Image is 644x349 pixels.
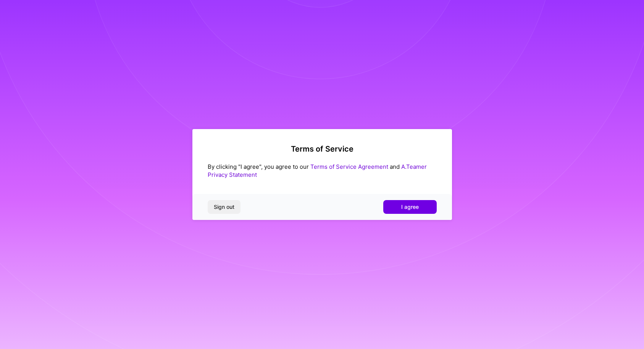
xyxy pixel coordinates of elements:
[208,200,240,214] button: Sign out
[214,203,234,211] span: Sign out
[208,144,437,153] h2: Terms of Service
[310,163,388,170] a: Terms of Service Agreement
[208,163,437,179] div: By clicking "I agree", you agree to our and
[401,203,419,211] span: I agree
[383,200,437,214] button: I agree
